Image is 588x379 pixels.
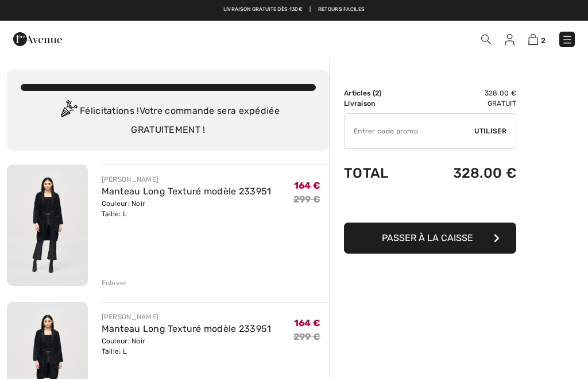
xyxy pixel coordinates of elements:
td: Total [344,154,415,193]
a: Retours faciles [318,6,365,14]
td: Articles ( ) [344,88,415,98]
div: [PERSON_NAME] [102,312,272,322]
span: 2 [375,89,379,97]
iframe: PayPal [344,193,516,219]
s: 299 € [293,194,321,205]
img: Panier d'achat [528,34,538,45]
img: Recherche [481,35,491,44]
a: Manteau Long Texturé modèle 233951 [102,186,272,197]
td: Gratuit [415,98,516,109]
div: [PERSON_NAME] [102,174,272,185]
span: | [310,6,311,14]
td: Livraison [344,98,415,109]
span: 164 € [294,180,321,191]
td: 328.00 € [415,154,516,193]
button: Passer à la caisse [344,223,516,254]
img: Mes infos [505,34,514,45]
div: Couleur: Noir Taille: L [102,336,272,357]
img: Menu [562,34,573,45]
img: Congratulation2.svg [57,100,80,123]
a: Manteau Long Texturé modèle 233951 [102,323,272,334]
s: 299 € [293,331,321,342]
span: Utiliser [474,126,506,136]
a: 1ère Avenue [13,33,62,44]
span: Passer à la caisse [382,232,473,243]
span: 2 [541,36,546,45]
td: 328.00 € [415,88,516,98]
input: Code promo [345,114,474,148]
img: Manteau Long Texturé modèle 233951 [7,164,88,286]
img: 1ère Avenue [13,28,62,51]
div: Félicitations ! Votre commande sera expédiée GRATUITEMENT ! [21,100,316,137]
span: 164 € [294,317,321,328]
div: Couleur: Noir Taille: L [102,198,272,219]
a: 2 [528,32,546,46]
a: Livraison gratuite dès 130€ [223,6,303,14]
div: Enlever [102,278,127,288]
